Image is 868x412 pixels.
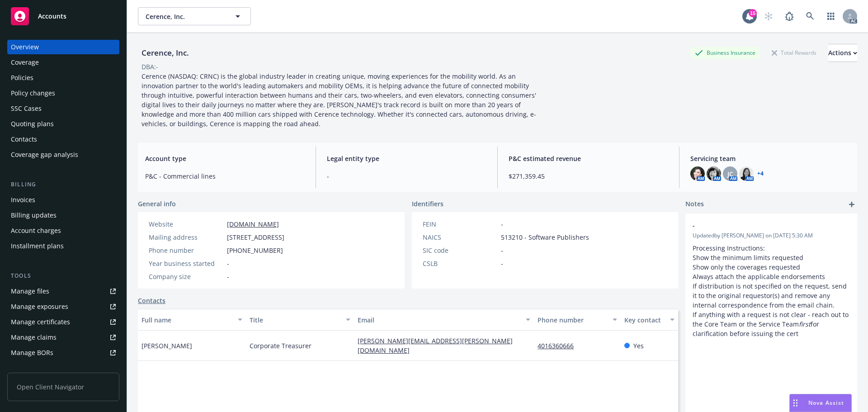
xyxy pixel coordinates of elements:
[7,132,119,147] a: Contacts
[693,243,850,338] p: Processing Instructions: Show the minimum limits requested Show only the coverages requested Alwa...
[11,346,53,360] div: Manage BORs
[142,72,538,128] span: Cerence (NASDAQ: CRNC) is the global industry leader in creating unique, moving experiences for t...
[509,171,668,181] span: $271,359.45
[7,101,119,116] a: SSC Cases
[759,7,778,25] a: Start snowing
[11,132,37,147] div: Contacts
[227,246,283,255] span: [PHONE_NUMBER]
[327,171,486,181] span: -
[138,296,165,305] a: Contacts
[138,309,246,331] button: Full name
[7,271,119,280] div: Tools
[7,71,119,85] a: Policies
[789,394,852,412] button: Nova Assist
[149,259,223,268] div: Year business started
[11,208,57,223] div: Billing updates
[767,47,821,58] div: Total Rewards
[501,246,503,255] span: -
[808,399,844,407] span: Nova Assist
[7,315,119,329] a: Manage certificates
[685,199,704,210] span: Notes
[11,299,68,314] div: Manage exposures
[7,361,119,375] a: Summary of insurance
[690,166,705,181] img: photo
[358,336,513,355] a: [PERSON_NAME][EMAIL_ADDRESS][PERSON_NAME][DOMAIN_NAME]
[538,315,607,325] div: Phone number
[846,199,857,210] a: add
[142,341,192,350] span: [PERSON_NAME]
[624,315,665,325] div: Key contact
[799,320,811,328] em: first
[149,219,223,229] div: Website
[7,223,119,238] a: Account charges
[11,361,80,375] div: Summary of insurance
[7,40,119,54] a: Overview
[7,180,119,189] div: Billing
[780,7,798,25] a: Report a Bug
[38,13,66,20] span: Accounts
[250,341,311,350] span: Corporate Treasurer
[11,193,35,207] div: Invoices
[757,171,764,176] a: +4
[7,55,119,70] a: Coverage
[11,239,64,253] div: Installment plans
[501,232,589,242] span: 513210 - Software Publishers
[693,232,850,240] span: Updated by [PERSON_NAME] on [DATE] 5:30 AM
[11,147,78,162] div: Coverage gap analysis
[227,220,279,228] a: [DOMAIN_NAME]
[790,394,801,412] div: Drag to move
[11,86,55,100] div: Policy changes
[149,232,223,242] div: Mailing address
[7,4,119,29] a: Accounts
[501,259,503,268] span: -
[7,284,119,298] a: Manage files
[11,284,49,298] div: Manage files
[246,309,354,331] button: Title
[412,199,443,208] span: Identifiers
[327,154,486,163] span: Legal entity type
[7,86,119,100] a: Policy changes
[11,223,61,238] div: Account charges
[534,309,620,331] button: Phone number
[11,101,42,116] div: SSC Cases
[621,309,678,331] button: Key contact
[501,219,503,229] span: -
[685,213,857,346] div: -Updatedby [PERSON_NAME] on [DATE] 5:30 AMProcessing Instructions: Show the minimum limits reques...
[690,154,850,163] span: Servicing team
[11,315,70,329] div: Manage certificates
[138,199,176,208] span: General info
[749,9,757,17] div: 15
[423,246,497,255] div: SIC code
[7,299,119,314] a: Manage exposures
[354,309,534,331] button: Email
[11,55,39,70] div: Coverage
[822,7,840,25] a: Switch app
[11,71,33,85] div: Policies
[707,166,721,181] img: photo
[145,154,305,163] span: Account type
[727,169,733,179] span: JC
[7,208,119,223] a: Billing updates
[7,147,119,162] a: Coverage gap analysis
[690,47,760,58] div: Business Insurance
[227,272,229,281] span: -
[423,219,497,229] div: FEIN
[828,44,857,62] button: Actions
[11,117,54,131] div: Quoting plans
[138,47,193,59] div: Cerence, Inc.
[509,154,668,163] span: P&C estimated revenue
[11,330,57,345] div: Manage claims
[142,315,232,325] div: Full name
[142,62,158,71] div: DBA: -
[538,341,581,350] a: 4016360666
[138,7,251,25] button: Cerence, Inc.
[227,259,229,268] span: -
[7,330,119,345] a: Manage claims
[250,315,340,325] div: Title
[7,373,119,401] span: Open Client Navigator
[801,7,819,25] a: Search
[7,117,119,131] a: Quoting plans
[145,171,305,181] span: P&C - Commercial lines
